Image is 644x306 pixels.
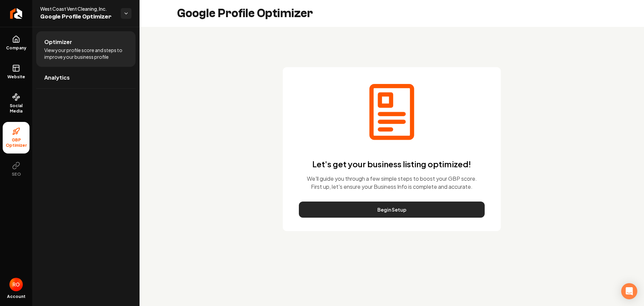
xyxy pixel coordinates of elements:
[3,88,30,119] a: Social Media
[9,278,23,291] button: Open user button
[44,74,70,82] span: Analytics
[307,175,477,183] p: We'll guide you through a few simple steps to boost your GBP score.
[3,59,30,85] a: Website
[3,137,30,148] span: GBP Optimizer
[40,5,115,12] span: West Coast Vent Cleaning, Inc.
[36,67,136,88] a: Analytics
[3,103,30,114] span: Social Media
[621,283,637,299] div: Open Intercom Messenger
[5,74,28,80] span: Website
[7,294,25,299] span: Account
[44,38,72,46] span: Optimizer
[311,183,473,191] p: First up, let's ensure your Business Info is complete and accurate.
[299,202,485,218] button: Begin Setup
[3,45,29,51] span: Company
[177,7,313,20] h2: Google Profile Optimizer
[3,156,30,182] button: SEO
[10,8,22,19] img: Rebolt Logo
[9,172,23,177] span: SEO
[312,159,471,169] h1: Let's get your business listing optimized!
[44,47,127,60] span: View your profile score and steps to improve your business profile
[9,278,23,291] img: Roberto Osorio
[3,30,30,56] a: Company
[40,12,115,21] span: Google Profile Optimizer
